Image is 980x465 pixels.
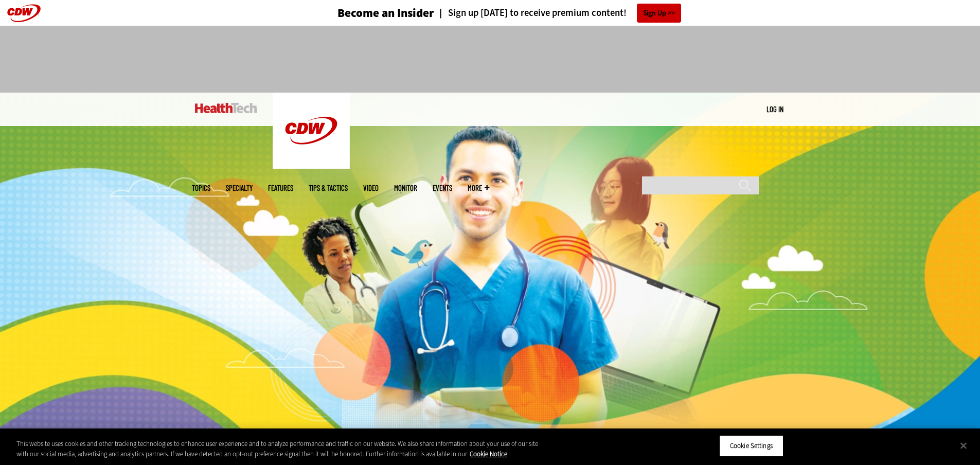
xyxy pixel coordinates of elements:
a: Features [268,184,293,192]
a: Sign up [DATE] to receive premium content! [434,8,627,18]
a: Tips & Tactics [309,184,348,192]
div: This website uses cookies and other tracking technologies to enhance user experience and to analy... [16,439,539,459]
a: Events [433,184,452,192]
span: More [468,184,489,192]
a: Sign Up [637,4,681,23]
span: Specialty [226,184,253,192]
a: Become an Insider [299,7,434,19]
a: MonITor [394,184,417,192]
a: More information about your privacy [470,450,507,458]
button: Cookie Settings [719,435,783,457]
a: Log in [767,104,783,114]
a: Video [363,184,379,192]
button: Close [952,434,975,457]
a: CDW [273,160,350,171]
div: User menu [767,104,783,115]
img: Home [273,93,350,169]
h3: Become an Insider [337,7,434,19]
span: Topics [192,184,210,192]
img: Home [195,103,257,113]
